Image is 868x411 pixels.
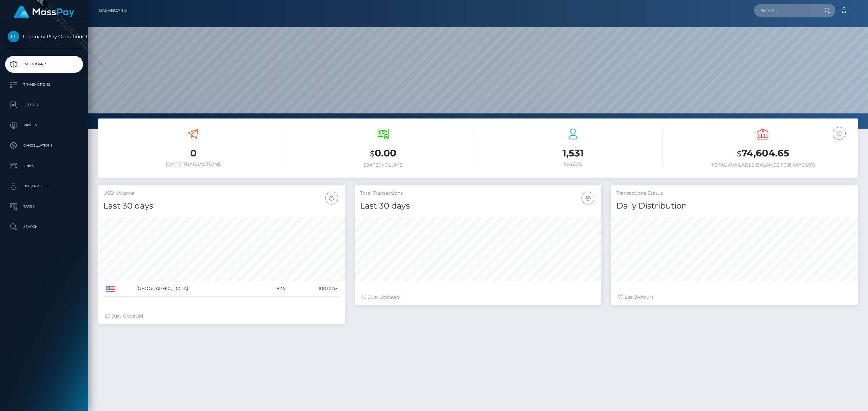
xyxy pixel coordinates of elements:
[103,190,340,197] h5: USD Volume
[362,294,595,301] div: Just Updated
[8,59,80,69] p: Dashboard
[360,190,596,197] h5: Total Transactions
[634,294,640,300] span: 24
[5,218,83,235] a: Search
[8,140,80,151] p: Cancellations
[5,76,83,93] a: Transactions
[5,157,83,174] a: Links
[360,200,596,212] h4: Last 30 days
[99,3,127,18] a: Dashboard
[483,147,663,160] h3: 1,531
[618,294,851,301] div: Last hours
[673,147,853,160] h3: 74,604.65
[293,162,473,168] h6: [DATE] Volume
[370,149,375,158] small: $
[737,149,742,158] small: $
[103,200,340,212] h4: Last 30 days
[134,281,258,297] td: [GEOGRAPHIC_DATA]
[5,178,83,195] a: User Profile
[103,161,283,167] h6: [DATE] Transactions
[8,80,80,90] p: Transactions
[5,56,83,73] a: Dashboard
[14,5,74,19] img: MassPay Logo
[8,31,19,42] img: Luminary Play Operations Limited
[616,200,853,212] h4: Daily Distribution
[5,34,83,40] span: Luminary Play Operations Limited
[258,281,288,297] td: 824
[105,312,338,320] div: Just Updated
[8,181,80,191] p: User Profile
[5,137,83,154] a: Cancellations
[8,100,80,110] p: Ledger
[293,147,473,160] h3: 0.00
[5,96,83,113] a: Ledger
[8,120,80,130] p: Payees
[8,201,80,212] p: Taxes
[288,281,339,297] td: 100.00%
[106,286,115,292] img: US.png
[5,198,83,215] a: Taxes
[8,161,80,171] p: Links
[616,190,853,197] h5: Transactions Status
[483,161,663,167] h6: Payees
[754,4,818,17] input: Search...
[8,222,80,232] p: Search
[5,117,83,134] a: Payees
[673,162,853,168] h6: Total Available Balance for Payouts
[103,147,283,160] h3: 0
